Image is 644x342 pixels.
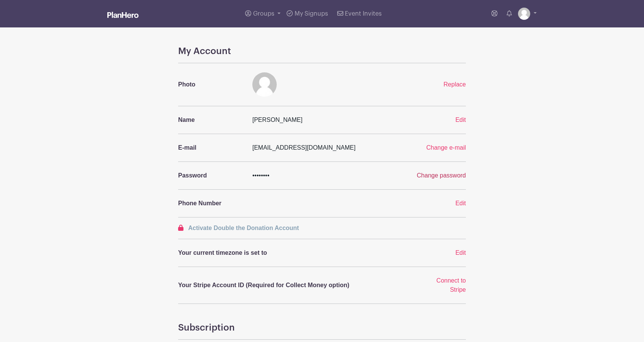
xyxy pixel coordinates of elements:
[295,11,328,17] span: My Signups
[426,144,466,151] a: Change e-mail
[455,249,466,256] a: Edit
[437,277,466,293] a: Connect to Stripe
[252,172,269,179] span: ••••••••
[178,80,243,89] p: Photo
[455,200,466,206] a: Edit
[178,115,243,125] p: Name
[178,281,416,290] p: Your Stripe Account ID (Required for Collect Money option)
[345,11,382,17] span: Event Invites
[188,225,299,231] span: Activate Double the Donation Account
[248,115,421,125] div: [PERSON_NAME]
[518,8,530,20] img: default-ce2991bfa6775e67f084385cd625a349d9dcbb7a52a09fb2fda1e96e2d18dcdb.png
[178,322,466,333] h4: Subscription
[107,12,139,18] img: logo_white-6c42ec7e38ccf1d336a20a19083b03d10ae64f83f12c07503d8b9e83406b4c7d.svg
[417,172,466,179] a: Change password
[178,171,243,180] p: Password
[178,199,243,208] p: Phone Number
[253,11,274,17] span: Groups
[178,143,243,152] p: E-mail
[178,46,466,57] h4: My Account
[252,72,277,97] img: default-ce2991bfa6775e67f084385cd625a349d9dcbb7a52a09fb2fda1e96e2d18dcdb.png
[455,117,466,123] a: Edit
[443,81,466,88] a: Replace
[248,143,396,152] div: [EMAIL_ADDRESS][DOMAIN_NAME]
[178,248,416,257] p: Your current timezone is set to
